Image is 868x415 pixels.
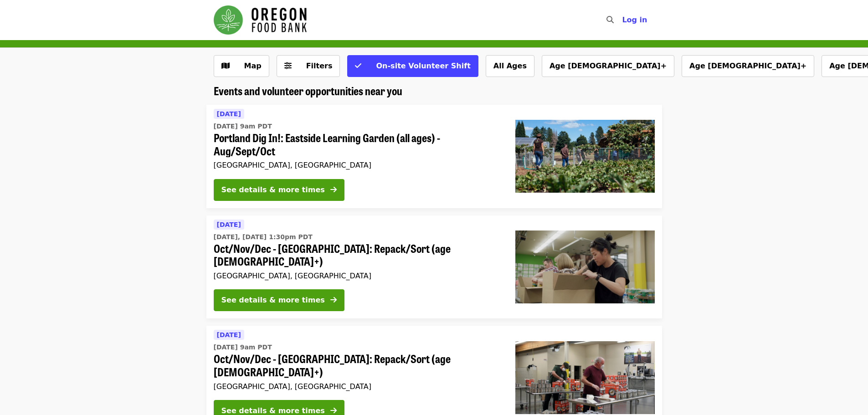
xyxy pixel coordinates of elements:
span: [DATE] [217,110,241,118]
button: Age [DEMOGRAPHIC_DATA]+ [682,55,814,77]
a: See details for "Portland Dig In!: Eastside Learning Garden (all ages) - Aug/Sept/Oct" [206,105,662,208]
button: Show map view [214,55,269,77]
img: Oct/Nov/Dec - Portland: Repack/Sort (age 16+) organized by Oregon Food Bank [515,341,655,414]
span: Portland Dig In!: Eastside Learning Garden (all ages) - Aug/Sept/Oct [214,131,501,158]
a: See details for "Oct/Nov/Dec - Portland: Repack/Sort (age 8+)" [206,215,662,319]
time: [DATE] 9am PDT [214,122,272,131]
time: [DATE], [DATE] 1:30pm PDT [214,232,313,242]
span: [DATE] [217,221,241,228]
time: [DATE] 9am PDT [214,343,272,352]
span: Oct/Nov/Dec - [GEOGRAPHIC_DATA]: Repack/Sort (age [DEMOGRAPHIC_DATA]+) [214,352,501,379]
img: Oct/Nov/Dec - Portland: Repack/Sort (age 8+) organized by Oregon Food Bank [515,231,655,303]
img: Oregon Food Bank - Home [214,5,307,35]
div: See details & more times [221,295,325,306]
i: arrow-right icon [330,296,337,304]
span: Filters [306,61,333,70]
div: [GEOGRAPHIC_DATA], [GEOGRAPHIC_DATA] [214,161,501,169]
span: Oct/Nov/Dec - [GEOGRAPHIC_DATA]: Repack/Sort (age [DEMOGRAPHIC_DATA]+) [214,242,501,268]
div: [GEOGRAPHIC_DATA], [GEOGRAPHIC_DATA] [214,382,501,391]
input: Search [619,9,627,31]
i: arrow-right icon [330,406,337,415]
div: See details & more times [221,184,325,195]
img: Portland Dig In!: Eastside Learning Garden (all ages) - Aug/Sept/Oct organized by Oregon Food Bank [515,120,655,193]
button: Log in [615,11,654,29]
div: [GEOGRAPHIC_DATA], [GEOGRAPHIC_DATA] [214,272,501,280]
button: Filters (0 selected) [277,55,340,77]
button: See details & more times [214,289,344,311]
button: Age [DEMOGRAPHIC_DATA]+ [542,55,674,77]
span: On-site Volunteer Shift [376,61,470,70]
i: arrow-right icon [330,185,337,194]
i: sliders-h icon [284,61,292,70]
button: On-site Volunteer Shift [347,55,478,77]
span: [DATE] [217,331,241,338]
span: Map [244,61,262,70]
i: check icon [355,61,361,70]
button: See details & more times [214,179,344,201]
i: search icon [606,15,614,24]
button: All Ages [486,55,534,77]
span: Log in [622,15,647,24]
span: Events and volunteer opportunities near you [214,82,402,98]
i: map icon [221,61,230,70]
